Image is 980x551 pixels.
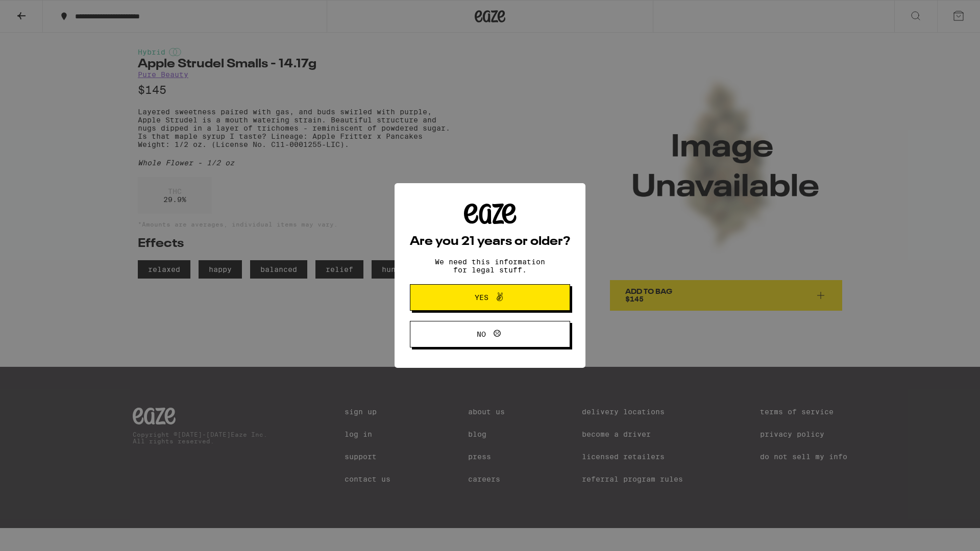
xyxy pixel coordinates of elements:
button: No [410,321,570,347]
span: Yes [475,294,488,301]
h2: Are you 21 years or older? [410,236,570,248]
span: No [477,331,486,338]
iframe: Opens a widget where you can find more information [916,520,970,546]
p: We need this information for legal stuff. [426,258,554,274]
button: Yes [410,284,570,311]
